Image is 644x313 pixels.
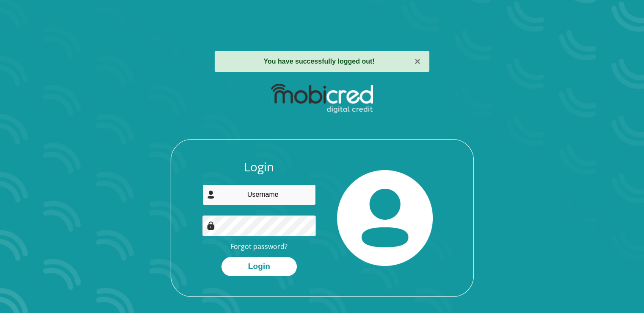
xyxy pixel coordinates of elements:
[202,160,316,174] h3: Login
[202,184,316,205] input: Username
[207,190,215,199] img: user-icon image
[415,56,420,67] button: ×
[230,242,287,251] a: Forgot password?
[264,58,375,65] strong: You have successfully logged out!
[271,84,373,114] img: mobicred logo
[207,221,215,230] img: Image
[221,257,297,276] button: Login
